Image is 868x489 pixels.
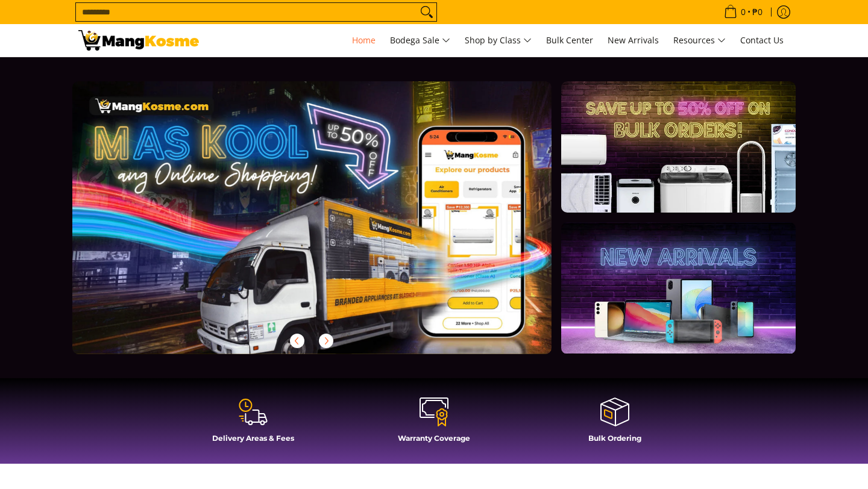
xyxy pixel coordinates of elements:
[72,81,590,373] a: More
[211,24,790,57] nav: Main Menu
[346,24,382,57] a: Home
[352,34,376,46] span: Home
[313,328,339,354] button: Next
[740,34,784,46] span: Contact Us
[739,8,747,16] span: 0
[284,328,310,354] button: Previous
[169,396,338,452] a: Delivery Areas & Fees
[350,434,518,443] h4: Warranty Coverage
[608,34,659,46] span: New Arrivals
[540,24,599,57] a: Bulk Center
[169,434,338,443] h4: Delivery Areas & Fees
[673,33,726,48] span: Resources
[720,5,766,19] span: •
[384,24,456,57] a: Bodega Sale
[602,24,665,57] a: New Arrivals
[750,8,764,16] span: ₱0
[465,33,532,48] span: Shop by Class
[546,34,593,46] span: Bulk Center
[350,396,518,452] a: Warranty Coverage
[530,396,699,452] a: Bulk Ordering
[78,30,199,51] img: Mang Kosme: Your Home Appliances Warehouse Sale Partner!
[667,24,732,57] a: Resources
[459,24,538,57] a: Shop by Class
[530,434,699,443] h4: Bulk Ordering
[734,24,790,57] a: Contact Us
[417,3,436,21] button: Search
[390,33,450,48] span: Bodega Sale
